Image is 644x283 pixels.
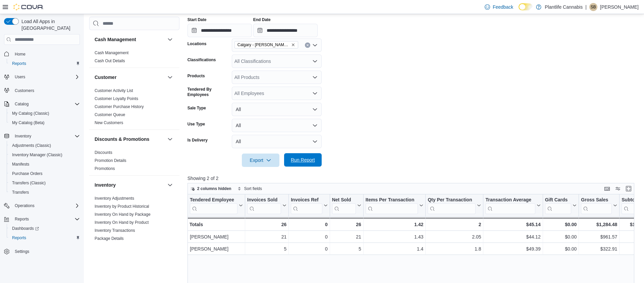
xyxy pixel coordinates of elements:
[545,197,571,214] div: Gift Card Sales
[95,96,138,101] span: Customer Loyalty Points
[95,212,151,217] a: Inventory On Hand by Package
[187,73,205,79] label: Products
[95,182,165,188] button: Inventory
[9,179,48,187] a: Transfers (Classic)
[366,233,424,241] div: 1.43
[95,204,149,209] span: Inventory by Product Historical
[12,152,62,158] span: Inventory Manager (Classic)
[187,87,229,97] label: Tendered By Employees
[12,86,80,95] span: Customers
[95,236,124,241] span: Package Details
[12,87,37,95] a: Customers
[9,179,80,187] span: Transfers (Classic)
[9,224,42,232] a: Dashboards
[332,245,361,253] div: 5
[15,74,25,80] span: Users
[190,197,237,214] div: Tendered Employee
[1,214,83,224] button: Reports
[188,185,234,193] button: 2 columns hidden
[428,233,481,241] div: 2.05
[428,197,476,214] div: Qty Per Transaction
[95,88,133,93] span: Customer Activity List
[95,104,144,109] span: Customer Purchase History
[7,178,83,188] button: Transfers (Classic)
[7,141,83,150] button: Adjustments (Classic)
[95,236,124,241] a: Package Details
[187,57,216,63] label: Classifications
[428,220,481,228] div: 2
[1,99,83,109] button: Catalog
[9,119,47,127] a: My Catalog (Beta)
[12,215,80,223] span: Reports
[95,196,134,201] a: Inventory Adjustments
[234,41,298,49] span: Calgary - Shepard Regional
[95,112,125,117] a: Customer Queue
[95,150,112,155] span: Discounts
[95,158,126,163] span: Promotion Details
[187,105,206,111] label: Sale Type
[284,153,322,167] button: Run Report
[187,41,207,46] label: Locations
[12,171,43,176] span: Purchase Orders
[166,73,174,81] button: Customer
[95,74,116,81] h3: Customer
[9,151,65,159] a: Inventory Manager (Classic)
[581,197,617,214] button: Gross Sales
[545,197,571,203] div: Gift Cards
[95,136,165,143] button: Discounts & Promotions
[545,197,577,214] button: Gift Cards
[95,96,138,101] a: Customer Loyalty Points
[247,220,286,228] div: 26
[485,197,540,214] button: Transaction Average
[95,204,149,209] a: Inventory by Product Historical
[603,185,611,193] button: Keyboard shortcuts
[95,228,135,233] a: Inventory Transactions
[545,233,577,241] div: $0.00
[291,43,295,47] button: Remove Calgary - Shepard Regional from selection in this group
[332,197,356,203] div: Net Sold
[428,245,481,253] div: 1.8
[235,185,265,193] button: Sort fields
[89,87,179,129] div: Customer
[1,72,83,82] button: Users
[246,154,275,167] span: Export
[485,245,540,253] div: $49.39
[253,17,271,22] label: End Date
[9,60,80,68] span: Reports
[9,109,52,117] a: My Catalog (Classic)
[9,60,29,68] a: Reports
[7,160,83,169] button: Manifests
[95,228,135,233] span: Inventory Transactions
[9,109,80,117] span: My Catalog (Classic)
[291,245,327,253] div: 0
[166,181,174,189] button: Inventory
[247,233,286,241] div: 21
[12,202,37,210] button: Operations
[247,197,286,214] button: Invoices Sold
[190,197,237,203] div: Tendered Employee
[9,188,32,196] a: Transfers
[7,118,83,127] button: My Catalog (Beta)
[9,188,80,196] span: Transfers
[9,141,54,150] a: Adjustments (Classic)
[332,197,361,214] button: Net Sold
[187,24,252,37] input: Press the down key to open a popover containing a calendar.
[9,170,45,178] a: Purchase Orders
[7,150,83,160] button: Inventory Manager (Classic)
[1,49,83,59] button: Home
[9,160,32,168] a: Manifests
[12,162,29,167] span: Manifests
[9,234,80,242] span: Reports
[485,197,535,214] div: Transaction Average
[585,3,587,11] p: |
[12,132,80,140] span: Inventory
[9,151,80,159] span: Inventory Manager (Classic)
[291,157,315,163] span: Run Report
[9,160,80,168] span: Manifests
[15,101,29,107] span: Catalog
[95,120,123,125] span: New Customers
[166,135,174,143] button: Discounts & Promotions
[12,180,46,186] span: Transfers (Classic)
[15,249,29,254] span: Settings
[95,196,134,201] span: Inventory Adjustments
